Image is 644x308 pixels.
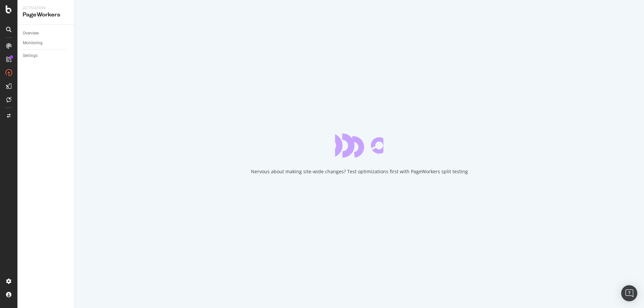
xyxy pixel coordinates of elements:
[23,11,69,19] div: PageWorkers
[23,40,69,47] a: Monitoring
[251,168,468,175] div: Nervous about making site-wide changes? Test optimizations first with PageWorkers split testing
[23,40,43,47] div: Monitoring
[335,133,383,158] div: animation
[23,5,69,11] div: Activation
[23,30,69,37] a: Overview
[23,30,39,37] div: Overview
[23,52,38,59] div: Settings
[621,285,637,301] div: Open Intercom Messenger
[23,52,69,59] a: Settings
